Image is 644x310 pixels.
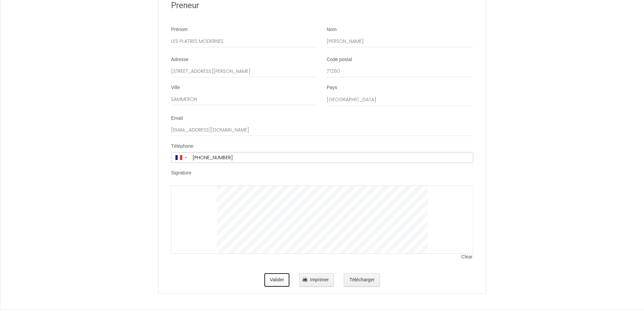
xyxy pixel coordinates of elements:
[302,277,308,282] img: printer.png
[327,26,337,33] label: Nom
[190,152,473,163] input: +33 6 12 34 56 78
[184,156,188,159] span: ▼
[327,84,337,91] label: Pays
[299,273,334,287] button: Imprimer
[461,254,473,260] span: Clear
[344,273,380,287] button: Télécharger
[327,56,352,63] label: Code postal
[171,26,188,33] label: Prénom
[171,56,188,63] label: Adresse
[171,170,191,176] label: Signature
[171,143,193,150] label: Téléphone
[171,115,183,122] label: Email
[310,277,329,282] span: Imprimer
[264,273,290,287] button: Valider
[171,84,180,91] label: Ville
